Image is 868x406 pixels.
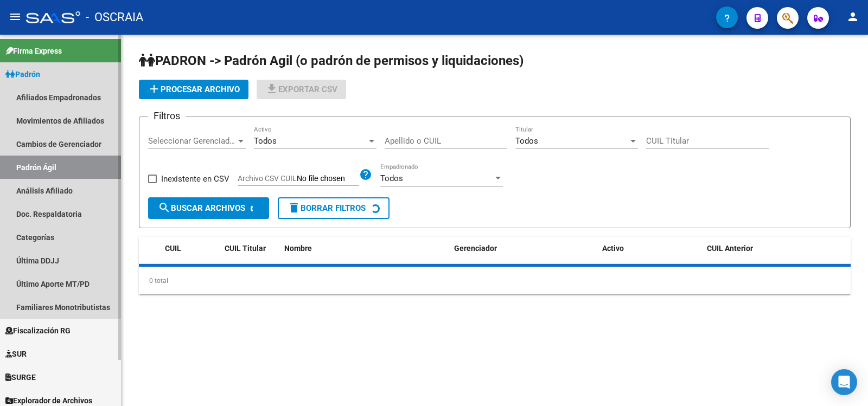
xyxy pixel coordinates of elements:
[831,369,857,395] div: Open Intercom Messenger
[450,237,598,260] datatable-header-cell: Gerenciador
[278,197,390,219] button: Borrar Filtros
[515,136,538,146] span: Todos
[161,172,229,185] span: Inexistente en CSV
[359,168,372,181] mat-icon: help
[220,237,280,260] datatable-header-cell: CUIL Titular
[158,201,171,214] mat-icon: search
[139,80,248,99] button: Procesar archivo
[238,174,297,183] span: Archivo CSV CUIL
[846,10,859,23] mat-icon: person
[257,80,346,99] button: Exportar CSV
[5,68,40,80] span: Padrón
[5,325,71,337] span: Fiscalización RG
[148,108,186,124] h3: Filtros
[5,371,36,383] span: SURGE
[380,173,403,183] span: Todos
[602,244,624,253] span: Activo
[265,82,278,95] mat-icon: file_download
[280,237,450,260] datatable-header-cell: Nombre
[454,244,497,253] span: Gerenciador
[86,5,143,29] span: - OSCRAIA
[288,203,366,213] span: Borrar Filtros
[707,244,753,253] span: CUIL Anterior
[9,10,22,23] mat-icon: menu
[5,348,27,360] span: SUR
[161,237,220,260] datatable-header-cell: CUIL
[225,244,266,253] span: CUIL Titular
[288,201,301,214] mat-icon: delete
[148,82,161,95] mat-icon: add
[148,85,240,94] span: Procesar archivo
[703,237,851,260] datatable-header-cell: CUIL Anterior
[148,136,236,146] span: Seleccionar Gerenciador
[297,174,359,184] input: Archivo CSV CUIL
[254,136,277,146] span: Todos
[139,53,524,68] span: PADRON -> Padrón Agil (o padrón de permisos y liquidaciones)
[165,244,181,253] span: CUIL
[284,244,312,253] span: Nombre
[5,45,62,57] span: Firma Express
[148,197,269,219] button: Buscar Archivos
[158,203,245,213] span: Buscar Archivos
[139,267,851,294] div: 0 total
[265,85,337,94] span: Exportar CSV
[598,237,703,260] datatable-header-cell: Activo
